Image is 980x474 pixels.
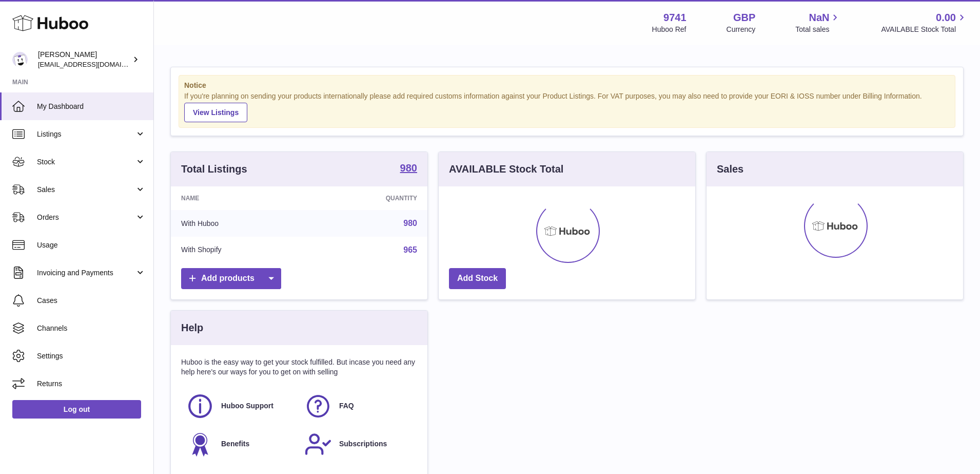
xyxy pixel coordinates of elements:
h3: Sales [717,162,743,176]
span: [EMAIL_ADDRESS][DOMAIN_NAME] [38,60,151,68]
strong: 980 [400,163,417,173]
a: 965 [403,245,417,254]
span: Channels [37,324,146,333]
h3: AVAILABLE Stock Total [449,162,563,176]
span: Settings [37,351,146,361]
td: With Shopify [171,237,309,263]
p: Huboo is the easy way to get your stock fulfilled. But incase you need any help here's our ways f... [181,357,417,377]
span: 0.00 [936,11,956,25]
div: Currency [727,25,756,34]
span: Huboo Support [221,401,273,411]
a: Add products [181,268,281,289]
span: Orders [37,213,135,222]
h3: Total Listings [181,162,247,176]
span: Usage [37,240,146,250]
span: Cases [37,296,146,306]
a: Huboo Support [186,392,294,420]
a: NaN Total sales [795,11,841,34]
th: Quantity [309,186,427,210]
a: 980 [400,163,417,175]
strong: Notice [184,81,950,90]
a: View Listings [184,103,247,122]
span: NaN [809,11,829,25]
h3: Help [181,321,203,335]
strong: 9741 [663,11,687,25]
div: Huboo Ref [652,25,687,34]
th: Name [171,186,309,210]
div: If you're planning on sending your products internationally please add required customs informati... [184,91,950,122]
a: 980 [403,219,417,227]
span: Benefits [221,439,249,449]
span: Subscriptions [339,439,387,449]
span: Stock [37,157,135,167]
span: Total sales [795,25,841,34]
span: Listings [37,129,135,139]
a: 0.00 AVAILABLE Stock Total [881,11,968,34]
span: Invoicing and Payments [37,268,135,278]
a: Log out [12,400,141,419]
span: Sales [37,185,135,195]
span: FAQ [339,401,354,411]
span: My Dashboard [37,102,146,111]
td: With Huboo [171,210,309,237]
span: AVAILABLE Stock Total [881,25,968,34]
a: FAQ [304,392,412,420]
img: internalAdmin-9741@internal.huboo.com [12,52,28,67]
div: [PERSON_NAME] [38,50,130,69]
strong: GBP [733,11,755,25]
a: Subscriptions [304,430,412,458]
span: Returns [37,379,146,389]
a: Benefits [186,430,294,458]
a: Add Stock [449,268,506,289]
